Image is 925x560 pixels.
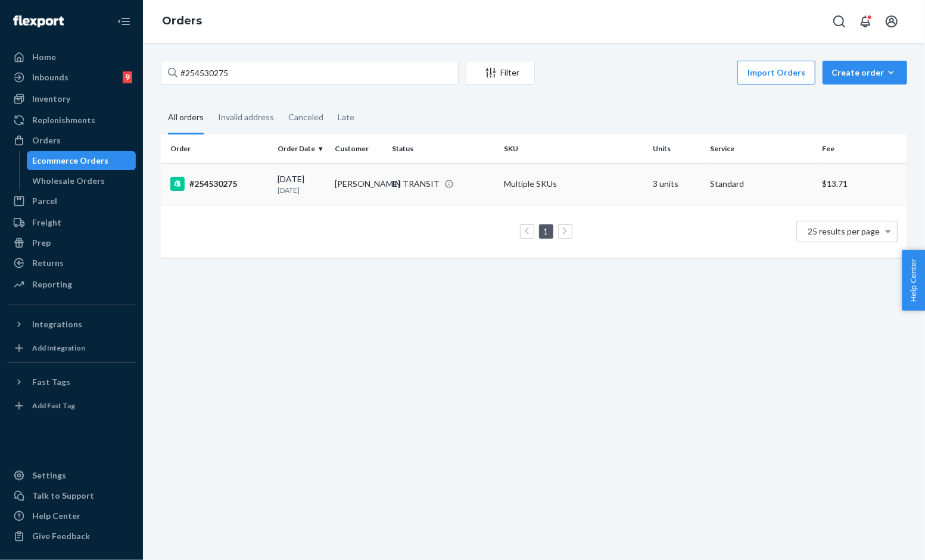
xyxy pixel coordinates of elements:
button: Fast Tags [7,373,136,392]
a: Reporting [7,275,136,294]
input: Search orders [161,61,459,85]
button: Give Feedback [7,527,136,546]
button: Create order [823,61,907,85]
a: Home [7,48,136,67]
a: Wholesale Orders [27,171,136,190]
th: Service [706,134,818,163]
td: [PERSON_NAME] [330,163,387,205]
a: Add Fast Tag [7,396,136,415]
a: Inventory [7,89,136,108]
button: Integrations [7,315,136,334]
div: Fast Tags [32,376,70,388]
div: Create order [831,67,898,79]
a: Prep [7,233,136,252]
a: Settings [7,466,136,485]
div: Add Fast Tag [32,401,75,411]
div: Parcel [32,195,57,207]
div: Replenishments [32,114,95,126]
a: Page 1 is your current page [541,226,551,236]
td: $13.71 [818,163,907,205]
button: Help Center [902,250,925,311]
div: Add Integration [32,343,85,353]
ol: breadcrumbs [152,4,211,39]
div: IN TRANSIT [392,178,440,190]
a: Help Center [7,506,136,525]
div: All orders [168,102,204,134]
div: Help Center [32,510,80,522]
a: Orders [162,14,202,27]
a: Replenishments [7,111,136,130]
div: Returns [32,257,64,269]
a: Talk to Support [7,486,136,505]
div: Prep [32,237,51,249]
a: Orders [7,131,136,150]
div: Inventory [32,93,70,105]
button: Open notifications [854,10,877,33]
div: Canceled [288,102,323,133]
div: Wholesale Orders [33,175,105,187]
a: Inbounds9 [7,68,136,87]
div: Talk to Support [32,490,94,502]
th: SKU [499,134,649,163]
a: Ecommerce Orders [27,151,136,170]
div: Give Feedback [32,530,90,542]
div: Freight [32,217,61,229]
button: Close Navigation [112,10,136,33]
p: Standard [711,178,813,190]
button: Filter [466,61,535,85]
div: Settings [32,470,66,481]
th: Status [387,134,499,163]
img: Flexport logo [13,15,64,27]
div: Reporting [32,279,72,290]
button: Open account menu [880,10,904,33]
div: Orders [32,134,61,146]
a: Freight [7,213,136,232]
th: Order [161,134,273,163]
td: Multiple SKUs [499,163,649,205]
button: Import Orders [737,61,815,85]
div: Invalid address [218,102,274,133]
div: Ecommerce Orders [33,155,109,167]
div: [DATE] [278,173,325,195]
p: [DATE] [278,185,325,195]
div: Filter [466,67,534,79]
div: Customer [335,143,382,154]
div: Inbounds [32,71,68,83]
th: Units [649,134,706,163]
div: Integrations [32,318,82,330]
div: Home [32,51,56,63]
div: Late [338,102,354,133]
a: Parcel [7,192,136,211]
th: Fee [818,134,907,163]
div: 9 [123,71,132,83]
td: 3 units [649,163,706,205]
div: #254530275 [170,177,268,191]
a: Returns [7,254,136,273]
span: 25 results per page [808,226,880,236]
th: Order Date [273,134,330,163]
a: Add Integration [7,339,136,358]
button: Open Search Box [827,10,851,33]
